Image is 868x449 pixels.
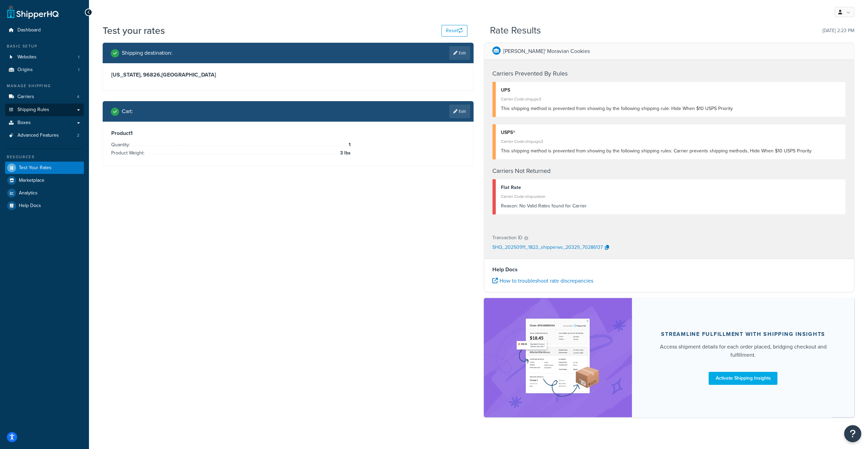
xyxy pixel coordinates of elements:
div: UPS [501,85,841,95]
div: No Valid Rates found for Carrier [501,201,841,211]
a: Advanced Features2 [5,129,84,142]
span: Advanced Features [17,133,59,138]
span: This shipping method is prevented from showing by the following shipping rules: Carrier prevents ... [501,147,812,154]
span: Help Docs [19,203,41,209]
h4: Carriers Not Returned [492,166,846,176]
div: Flat Rate [501,183,841,192]
span: Marketplace [19,178,44,183]
span: This shipping method is prevented from showing by the following shipping rule: Hide When $10 USPS... [501,105,733,112]
a: Dashboard [5,24,84,37]
a: Carriers4 [5,91,84,103]
button: Reset [441,25,467,37]
span: 2 [77,133,79,138]
div: Carrier Code: shqusps2 [501,137,841,146]
a: Activate Shipping Insights [709,372,777,385]
div: Basic Setup [5,43,84,49]
span: Reason: [501,202,518,209]
div: Resources [5,154,84,160]
span: 4 [77,94,79,100]
li: Advanced Features [5,129,84,142]
h2: Cart : [122,108,133,114]
a: Edit [449,46,470,60]
span: Carriers [17,94,34,100]
h3: [US_STATE], 96826 , [GEOGRAPHIC_DATA] [111,71,465,78]
span: Origins [17,67,33,73]
h3: Product 1 [111,130,465,137]
button: Open Resource Center [844,425,861,442]
h4: Help Docs [492,266,846,274]
span: Boxes [17,120,31,126]
span: Websites [17,54,37,60]
p: Transaction ID [492,233,522,243]
a: Shipping Rules [5,104,84,116]
span: 1 [78,67,79,73]
div: Streamline Fulfillment with Shipping Insights [661,331,825,338]
p: [DATE] 2:23 PM [822,26,854,36]
span: Product Weight: [111,149,146,157]
h2: Shipping destination : [122,50,172,56]
p: [PERSON_NAME]' Moravian Cookies [503,46,590,56]
a: Marketplace [5,174,84,187]
li: Origins [5,64,84,76]
span: 1 [78,54,79,60]
h4: Carriers Prevented By Rules [492,69,846,78]
a: Help Docs [5,200,84,212]
a: Websites1 [5,51,84,64]
h1: Test your rates [103,24,165,37]
li: Carriers [5,91,84,103]
span: Analytics [19,190,38,196]
span: Test Your Rates [19,165,52,171]
a: How to troubleshoot rate discrepancies [492,277,593,285]
div: Manage Shipping [5,83,84,89]
a: Edit [449,105,470,118]
li: Websites [5,51,84,64]
div: Carrier Code: shqups3 [501,94,841,104]
span: 1 [347,141,351,149]
span: Quantity: [111,141,132,148]
a: Test Your Rates [5,162,84,174]
a: Origins1 [5,64,84,76]
div: USPS® [501,128,841,137]
span: Shipping Rules [17,107,49,113]
a: Analytics [5,187,84,199]
div: Carrier Code: shqcustom [501,192,841,201]
a: Boxes [5,117,84,129]
h2: Rate Results [490,25,541,36]
img: feature-image-si-e24932ea9b9fcd0ff835db86be1ff8d589347e8876e1638d903ea230a36726be.png [515,308,600,407]
div: Access shipment details for each order placed, bridging checkout and fulfillment. [648,343,838,359]
p: SHQ_20250911_1823_shipperws_20329_70286137 [492,243,603,253]
span: Dashboard [17,27,41,33]
span: 3 lbs [338,149,351,157]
